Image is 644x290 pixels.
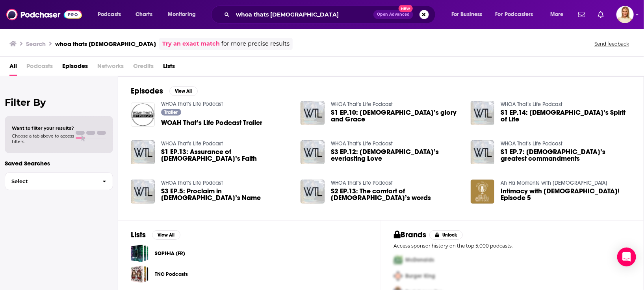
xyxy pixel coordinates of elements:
img: S3 EP.12: God’s everlasting Love [301,140,325,164]
button: open menu [545,8,573,21]
img: First Pro Logo [391,252,406,268]
div: Open Intercom Messenger [617,248,636,266]
a: ListsView All [131,230,180,240]
button: open menu [490,8,545,21]
a: S1 EP.13: Assurance of God’s Faith [161,149,291,162]
img: S2 EP.13: The comfort of God’s words [301,180,325,204]
span: Monitoring [168,9,196,20]
span: Want to filter your results? [12,125,74,131]
a: Ah Ha Moments with God [501,180,607,186]
a: All [9,60,17,76]
span: Networks [97,60,124,76]
a: EpisodesView All [131,86,198,96]
a: WOAH That’s Life Podcast Trailer [161,119,262,126]
img: WOAH That’s Life Podcast Trailer [131,103,155,127]
span: More [550,9,564,20]
h2: Brands [394,230,427,240]
span: S3 EP.12: [DEMOGRAPHIC_DATA]’s everlasting Love [331,149,461,162]
button: open menu [92,8,131,21]
a: WHOA That’s Life Podcast [331,180,393,186]
span: Burger King [406,273,436,279]
button: open menu [162,8,206,21]
a: SOPH-IA (FR) [131,244,148,262]
img: User Profile [616,6,634,23]
a: S3 EP.12: God’s everlasting Love [331,149,461,162]
button: View All [152,230,180,240]
img: S1 EP.13: Assurance of God’s Faith [131,140,155,164]
p: Saved Searches [5,160,113,167]
button: open menu [446,8,492,21]
a: S3 EP.5: Proclaim in God’s Name [161,188,291,201]
p: Access sponsor history on the top 5,000 podcasts. [394,243,631,249]
span: Podcasts [98,9,121,20]
span: Logged in as leannebush [616,6,634,23]
span: for more precise results [221,39,290,48]
a: Lists [163,60,175,76]
a: WHOA That’s Life Podcast [161,180,223,186]
a: S1 EP.14: God’s Spirit of Life [501,109,631,123]
span: Credits [133,60,154,76]
span: S1 EP.14: [DEMOGRAPHIC_DATA]’s Spirit of Life [501,109,631,123]
a: S1 EP.7: God’s greatest commandments [501,149,631,162]
span: Charts [135,9,152,20]
span: New [399,5,413,12]
span: For Business [451,9,483,20]
img: S1 EP.10: God’s glory and Grace [301,101,325,125]
h2: Episodes [131,86,163,96]
a: Try an exact match [162,39,220,48]
h2: Filter By [5,97,113,108]
span: S1 EP.7: [DEMOGRAPHIC_DATA]’s greatest commandments [501,149,631,162]
a: S1 EP.10: God’s glory and Grace [331,109,461,123]
a: Charts [130,8,157,21]
span: Intimacy with [DEMOGRAPHIC_DATA]! Episode 5 [501,188,631,201]
img: S3 EP.5: Proclaim in God’s Name [131,180,155,204]
a: WHOA That’s Life Podcast [331,101,393,108]
a: Show notifications dropdown [595,8,607,21]
a: Episodes [62,60,88,76]
span: Open Advanced [377,13,410,17]
span: Podcasts [26,60,53,76]
h3: Search [26,40,46,48]
span: For Podcasters [496,9,533,20]
button: Send feedback [592,40,631,47]
span: McDonalds [406,257,434,263]
button: Show profile menu [616,6,634,23]
span: Choose a tab above to access filters. [12,133,74,144]
img: Podchaser - Follow, Share and Rate Podcasts [6,7,82,22]
button: Open AdvancedNew [373,10,413,19]
div: Search podcasts, credits, & more... [219,6,443,24]
a: TNC Podcasts [131,265,148,283]
h2: Lists [131,230,146,240]
button: View All [169,86,198,96]
img: S1 EP.14: God’s Spirit of Life [471,101,495,125]
h3: whoa thats [DEMOGRAPHIC_DATA] [55,40,156,48]
button: Select [5,173,113,190]
a: S2 EP.13: The comfort of God’s words [331,188,461,201]
a: WHOA That’s Life Podcast [331,140,393,147]
input: Search podcasts, credits, & more... [233,8,373,21]
span: Trailer [164,110,178,115]
a: WHOA That’s Life Podcast [501,140,562,147]
img: Intimacy with God! Episode 5 [471,180,495,204]
span: S1 EP.10: [DEMOGRAPHIC_DATA]’s glory and Grace [331,109,461,123]
button: Unlock [429,230,463,240]
img: Second Pro Logo [391,268,406,284]
a: TNC Podcasts [155,270,188,279]
span: S1 EP.13: Assurance of [DEMOGRAPHIC_DATA]’s Faith [161,149,291,162]
a: Intimacy with God! Episode 5 [501,188,631,201]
